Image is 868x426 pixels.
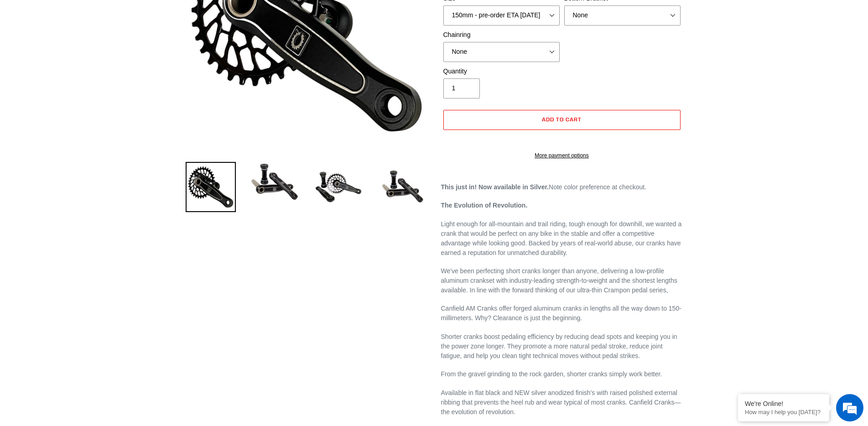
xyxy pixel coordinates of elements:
div: We're Online! [745,400,822,407]
textarea: Type your message and hit 'Enter' [5,249,174,281]
img: d_696896380_company_1647369064580_696896380 [29,46,52,68]
span: Add to cart [542,116,582,123]
p: Canfield AM Cranks offer forged aluminum cranks in lengths all the way down to 150-millimeters. W... [441,304,683,323]
a: More payment options [443,151,681,160]
strong: This just in! Now available in Silver. [441,183,549,191]
img: Load image into Gallery viewer, Canfield Bikes AM Cranks [186,162,236,212]
p: From the gravel grinding to the rock garden, shorter cranks simply work better. [441,369,683,379]
label: Quantity [443,67,560,76]
div: Minimize live chat window [150,5,172,26]
strong: The Evolution of Revolution. [441,202,528,209]
p: Light enough for all-mountain and trail riding, tough enough for downhill, we wanted a crank that... [441,219,683,258]
img: Load image into Gallery viewer, Canfield Bikes AM Cranks [313,162,364,212]
p: Note color preference at checkout. [441,182,683,192]
button: Add to cart [443,110,681,130]
div: Chat with us now [61,51,167,63]
span: We're online! [53,115,126,207]
p: Shorter cranks boost pedaling efficiency by reducing dead spots and keeping you in the power zone... [441,332,683,361]
div: Navigation go back [10,50,24,64]
p: Available in flat black and NEW silver anodized finish's with raised polished external ribbing th... [441,388,683,417]
p: We've been perfecting short cranks longer than anyone, delivering a low-profile aluminum crankset... [441,266,683,295]
label: Chainring [443,30,560,40]
p: How may I help you today? [745,409,822,416]
img: Load image into Gallery viewer, Canfield Cranks [249,162,300,202]
img: Load image into Gallery viewer, CANFIELD-AM_DH-CRANKS [377,162,427,212]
